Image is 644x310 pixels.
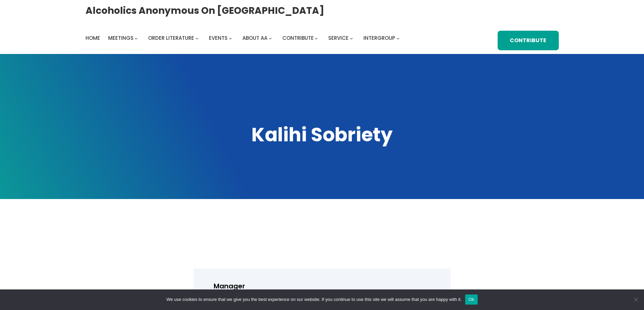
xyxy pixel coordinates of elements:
span: Service [328,34,349,41]
span: About AA [242,34,267,41]
a: Alcoholics Anonymous on [GEOGRAPHIC_DATA] [86,2,324,19]
span: Intergroup [363,34,395,41]
button: Meetings submenu [135,36,138,39]
button: Intergroup submenu [397,36,400,39]
span: We use cookies to ensure that we give you the best experience on our website. If you continue to ... [166,296,461,303]
button: About AA submenu [269,36,272,39]
nav: Intergroup [86,33,402,43]
a: Contribute [498,31,558,51]
a: About AA [242,33,267,43]
a: Meetings [108,33,134,43]
button: Order Literature submenu [195,36,198,39]
a: Contribute [282,33,314,43]
span: No [632,296,639,303]
span: Home [86,34,100,41]
span: Meetings [108,34,134,41]
button: Service submenu [350,36,353,39]
span: Events [209,34,228,41]
button: Ok [465,294,478,305]
a: Intergroup [363,33,395,43]
h1: Kalihi Sobriety [86,122,559,148]
span: Order Literature [148,34,194,41]
a: Service [328,33,349,43]
a: Events [209,33,228,43]
span: Contribute [282,34,314,41]
button: Contribute submenu [315,36,318,39]
button: Events submenu [229,36,232,39]
p: Manager [214,280,439,292]
a: Home [86,33,100,43]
